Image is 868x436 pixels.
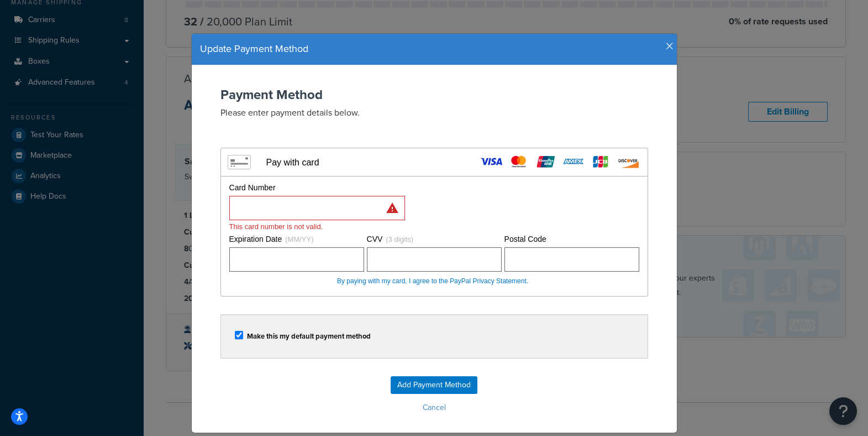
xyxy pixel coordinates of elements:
[337,277,528,285] a: By paying with my card, I agree to the PayPal Privacy Statement.
[203,399,666,416] button: Cancel
[234,248,359,271] iframe: Secure Credit Card Frame - Expiration Date
[247,332,371,340] label: Make this my default payment method
[220,87,648,102] h2: Payment Method
[266,157,319,168] div: Pay with card
[229,234,364,245] div: Expiration Date
[220,106,648,119] p: Please enter payment details below.
[391,376,477,394] input: Add Payment Method
[234,196,400,220] iframe: Secure Credit Card Frame - Credit Card Number
[504,234,639,245] div: Postal Code
[386,235,413,243] span: (3 digits)
[200,42,669,56] h4: Update Payment Method
[372,248,497,271] iframe: Secure Credit Card Frame - CVV
[229,183,405,194] div: Card Number
[229,222,639,232] div: This card number is not valid.
[285,235,313,243] span: (MM/YY)
[509,248,634,271] iframe: Secure Credit Card Frame - Postal Code
[367,234,502,245] div: CVV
